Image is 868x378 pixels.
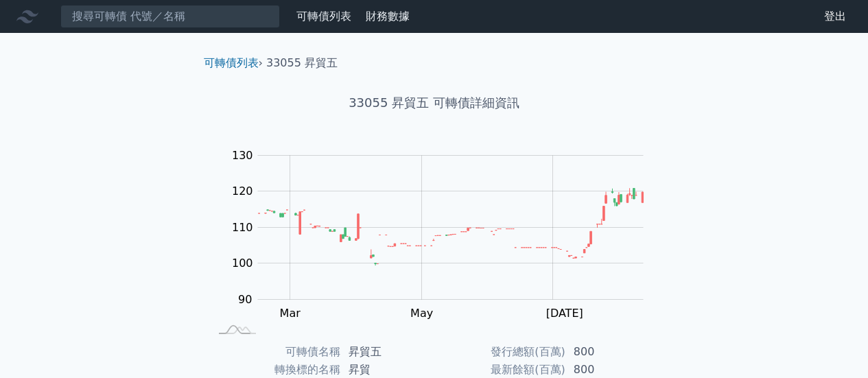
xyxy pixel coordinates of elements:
[434,343,565,361] td: 發行總額(百萬)
[565,343,659,361] td: 800
[340,343,434,361] td: 昇貿五
[296,10,351,23] a: 可轉債列表
[238,293,252,306] tspan: 90
[232,149,253,162] tspan: 130
[224,149,664,348] g: Chart
[410,307,433,320] tspan: May
[232,257,253,270] tspan: 100
[204,55,263,71] li: ›
[266,55,338,71] li: 33055 昇貿五
[546,307,583,320] tspan: [DATE]
[193,93,676,113] h1: 33055 昇貿五 可轉債詳細資訊
[366,10,410,23] a: 財務數據
[60,5,280,28] input: 搜尋可轉債 代號／名稱
[813,5,857,27] a: 登出
[232,185,253,198] tspan: 120
[209,343,340,361] td: 可轉債名稱
[232,221,253,234] tspan: 110
[279,307,301,320] tspan: Mar
[204,56,259,69] a: 可轉債列表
